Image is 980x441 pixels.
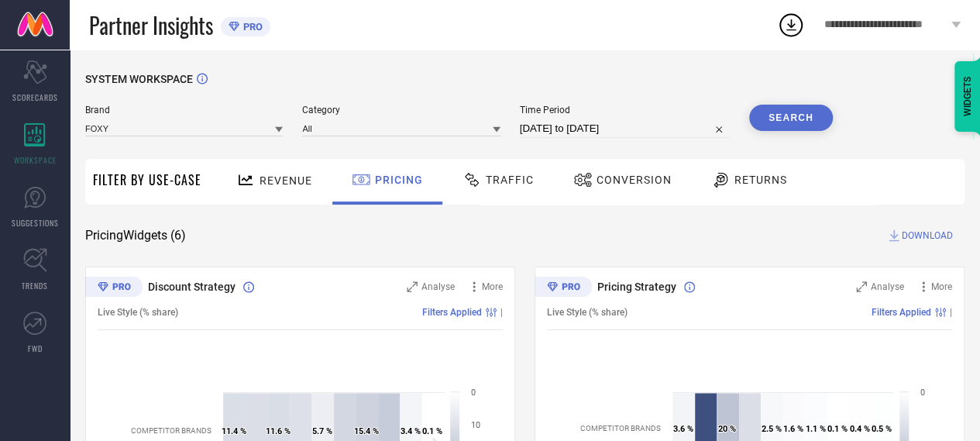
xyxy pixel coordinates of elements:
[902,228,953,243] span: DOWNLOAD
[597,281,676,293] span: Pricing Strategy
[486,174,534,186] span: Traffic
[421,281,455,292] span: Analyse
[85,73,193,85] span: SYSTEM WORKSPACE
[12,91,58,103] span: SCORECARDS
[93,171,201,189] span: Filter By Use-Case
[148,281,236,293] span: Discount Strategy
[85,228,186,243] span: Pricing Widgets ( 6 )
[920,388,925,398] text: 0
[500,307,503,318] span: |
[302,105,500,115] span: Category
[471,420,480,430] text: 10
[28,343,43,354] span: FWD
[375,174,423,186] span: Pricing
[871,281,904,292] span: Analyse
[401,426,421,436] text: 3.4 %
[354,426,379,436] text: 15.4 %
[950,307,952,318] span: |
[89,9,213,41] span: Partner Insights
[407,281,418,292] svg: Zoom
[98,307,178,318] span: Live Style (% share)
[260,174,312,187] span: Revenue
[422,426,442,436] text: 0.1 %
[783,424,803,434] text: 1.6 %
[85,105,283,115] span: Brand
[222,426,246,436] text: 11.4 %
[520,119,730,138] input: Select time period
[673,424,693,434] text: 3.6 %
[520,105,730,115] span: Time Period
[872,424,892,434] text: 0.5 %
[22,280,48,291] span: TRENDS
[312,426,332,436] text: 5.7 %
[777,11,805,39] div: Open download list
[14,154,57,166] span: WORKSPACE
[266,426,291,436] text: 11.6 %
[734,174,787,186] span: Returns
[131,426,211,435] text: COMPETITOR BRANDS
[597,174,672,186] span: Conversion
[850,424,870,434] text: 0.4 %
[931,281,952,292] span: More
[762,424,782,434] text: 2.5 %
[872,307,931,318] span: Filters Applied
[239,21,263,33] span: PRO
[471,388,476,398] text: 0
[482,281,503,292] span: More
[856,281,867,292] svg: Zoom
[749,105,833,131] button: Search
[547,307,628,318] span: Live Style (% share)
[422,307,482,318] span: Filters Applied
[718,424,736,434] text: 20 %
[535,277,592,300] div: Premium
[827,424,848,434] text: 0.1 %
[580,424,661,432] text: COMPETITOR BRANDS
[12,217,59,229] span: SUGGESTIONS
[806,424,826,434] text: 1.1 %
[85,277,143,300] div: Premium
